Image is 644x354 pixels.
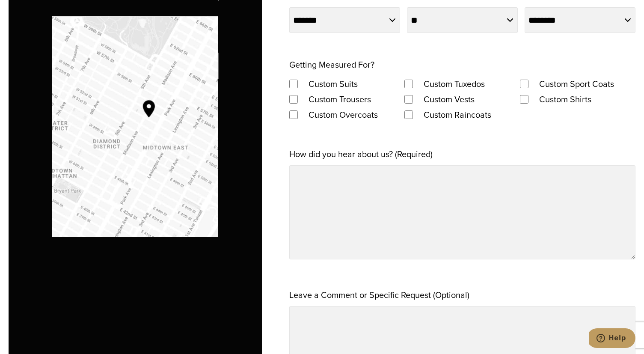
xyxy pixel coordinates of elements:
[300,92,380,107] label: Custom Trousers
[300,107,386,122] label: Custom Overcoats
[415,92,483,107] label: Custom Vests
[589,328,635,350] iframe: Opens a widget where you can chat to one of our agents
[52,16,218,237] img: Google map with pin showing Alan David location at Madison Avenue & 53rd Street NY
[415,76,493,92] label: Custom Tuxedos
[52,16,218,237] a: Map to Alan David Custom
[531,76,623,92] label: Custom Sport Coats
[415,107,500,122] label: Custom Raincoats
[531,92,600,107] label: Custom Shirts
[289,146,433,162] label: How did you hear about us? (Required)
[289,287,469,303] label: Leave a Comment or Specific Request (Optional)
[300,76,366,92] label: Custom Suits
[289,57,374,72] legend: Getting Measured For?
